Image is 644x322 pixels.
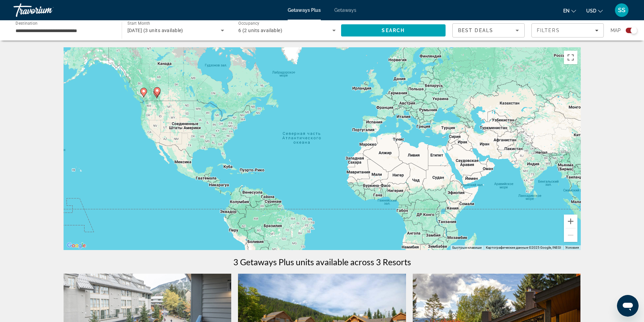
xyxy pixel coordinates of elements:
img: Google [65,241,88,250]
button: User Menu [613,3,630,17]
mat-select: Sort by [458,26,519,34]
iframe: Кнопка запуска окна обмена сообщениями [617,295,639,317]
span: Start Month [127,21,150,26]
button: Быстрые клавиши [452,245,482,250]
button: Search [341,24,446,36]
a: Travorium [14,1,81,19]
span: Occupancy [238,21,260,26]
span: Картографические данные ©2025 Google, INEGI [486,246,561,249]
span: [DATE] (3 units available) [127,28,183,33]
button: Уменьшить [564,228,577,242]
a: Getaways Plus [288,7,321,13]
span: SS [618,7,625,14]
span: Filters [537,28,560,33]
button: Filters [531,23,604,38]
button: Включить полноэкранный режим [564,51,577,64]
a: Условия (ссылка откроется в новой вкладке) [565,246,579,249]
span: en [563,8,570,14]
button: Change language [563,6,576,16]
h1: 3 Getaways Plus units available across 3 Resorts [233,257,411,267]
input: Select destination [16,27,113,35]
span: Destination [16,21,38,25]
span: Map [611,26,621,35]
a: Getaways [334,7,356,13]
span: Search [382,28,405,33]
span: USD [586,8,596,14]
button: Увеличить [564,215,577,228]
span: 6 (2 units available) [238,28,282,33]
span: Best Deals [458,28,493,33]
button: Change currency [586,6,603,16]
a: Открыть эту область в Google Картах (в новом окне) [65,241,88,250]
